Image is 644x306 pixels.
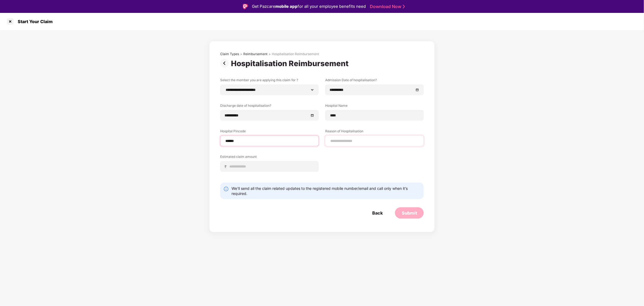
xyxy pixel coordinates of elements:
label: Admission Date of hospitalisation? [325,78,424,84]
div: > [240,52,242,56]
label: Estimated claim amount [220,154,319,161]
span: ₹ [225,164,229,169]
div: Hospitalisation Reimbursement [231,59,351,68]
label: Discharge date of hospitalisation? [220,103,319,110]
div: We’ll send all the claim related updates to the registered mobile number/email and call only when... [231,186,421,196]
div: Start Your Claim [15,19,53,24]
label: Select the member you are applying this claim for ? [220,78,319,84]
div: > [269,52,271,56]
img: svg+xml;base64,PHN2ZyBpZD0iUHJldi0zMngzMiIgeG1sbnM9Imh0dHA6Ly93d3cudzMub3JnLzIwMDAvc3ZnIiB3aWR0aD... [220,59,231,67]
label: Reason of Hospitalisation [325,129,424,136]
div: Claim Types [220,52,239,56]
img: svg+xml;base64,PHN2ZyBpZD0iSW5mby0yMHgyMCIgeG1sbnM9Imh0dHA6Ly93d3cudzMub3JnLzIwMDAvc3ZnIiB3aWR0aD... [223,186,229,192]
img: Stroke [403,4,405,9]
label: Hospital Pincode [220,129,319,136]
div: Back [372,210,383,216]
div: Submit [402,210,417,216]
div: Reimbursement [243,52,267,56]
a: Download Now [370,4,403,9]
div: Hospitalisation Reimbursement [272,52,319,56]
img: Logo [243,4,248,9]
strong: mobile app [275,4,298,9]
div: Get Pazcare for all your employee benefits need [252,3,366,10]
label: Hospital Name [325,103,424,110]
